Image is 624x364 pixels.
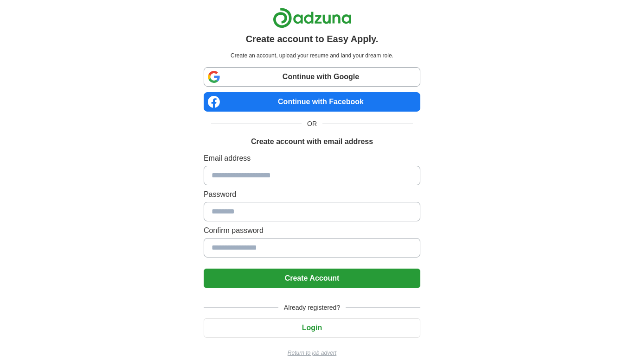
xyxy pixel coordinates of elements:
a: Login [204,324,420,332]
h1: Create account with email address [251,136,373,147]
label: Confirm password [204,225,420,236]
span: OR [302,119,322,129]
button: Login [204,318,420,338]
img: Adzuna logo [273,7,352,28]
button: Create Account [204,269,420,288]
p: Create an account, upload your resume and land your dream role. [206,51,418,60]
h1: Create account to Easy Apply. [246,32,379,46]
a: Continue with Facebook [204,92,420,112]
label: Email address [204,153,420,164]
a: Continue with Google [204,67,420,87]
label: Password [204,189,420,200]
a: Return to job advert [204,349,420,357]
span: Already registered? [278,303,346,313]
